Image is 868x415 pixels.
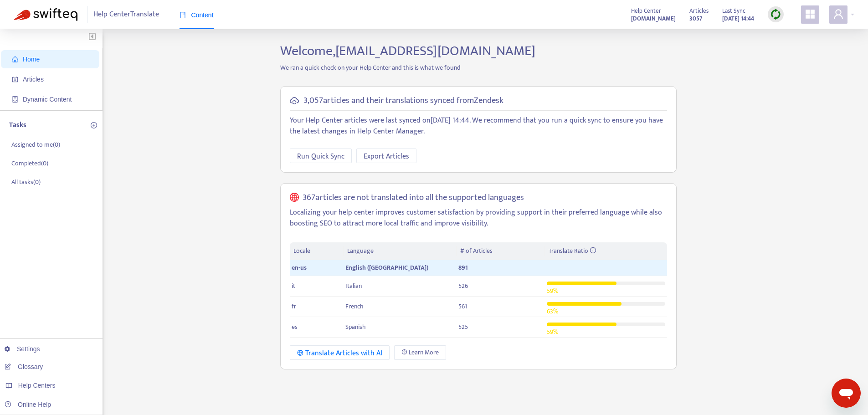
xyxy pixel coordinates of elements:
[11,177,41,187] p: All tasks ( 0 )
[292,301,296,312] span: fr
[805,9,816,20] span: appstore
[14,8,77,21] img: Swifteq
[722,14,754,24] strong: [DATE] 14:44
[458,322,468,332] span: 525
[5,401,51,408] a: Online Help
[364,151,409,162] span: Export Articles
[458,301,467,312] span: 561
[290,115,667,137] p: Your Help Center articles were last synced on [DATE] 14:44 . We recommend that you run a quick sy...
[547,306,558,317] span: 63 %
[547,286,558,296] span: 59 %
[345,281,362,291] span: Italian
[290,149,352,163] button: Run Quick Sync
[180,11,214,19] span: Content
[770,9,781,20] img: sync.dc5367851b00ba804db3.png
[273,63,683,72] p: We ran a quick check on your Help Center and this is what we found
[9,120,26,131] p: Tasks
[344,242,457,260] th: Language
[303,193,524,203] h5: 367 articles are not translated into all the supported languages
[409,348,439,358] span: Learn More
[23,96,72,103] span: Dynamic Content
[290,193,299,203] span: global
[23,56,40,63] span: Home
[833,9,844,20] span: user
[292,262,307,273] span: en-us
[292,281,295,291] span: it
[689,6,709,16] span: Articles
[394,345,446,360] a: Learn More
[547,327,558,337] span: 59 %
[631,6,661,16] span: Help Center
[689,14,702,24] strong: 3057
[297,151,344,162] span: Run Quick Sync
[12,56,18,62] span: home
[292,322,298,332] span: es
[345,262,428,273] span: English ([GEOGRAPHIC_DATA])
[11,140,60,149] p: Assigned to me ( 0 )
[93,6,159,23] span: Help Center Translate
[345,322,366,332] span: Spanish
[303,96,503,106] h5: 3,057 articles and their translations synced from Zendesk
[457,242,544,260] th: # of Articles
[356,149,416,163] button: Export Articles
[631,14,676,24] strong: [DOMAIN_NAME]
[290,345,390,360] button: Translate Articles with AI
[290,96,299,105] span: cloud-sync
[12,96,18,102] span: container
[180,12,186,18] span: book
[832,379,861,408] iframe: Button to launch messaging window
[280,40,535,62] span: Welcome, [EMAIL_ADDRESS][DOMAIN_NAME]
[345,301,364,312] span: French
[631,13,676,24] a: [DOMAIN_NAME]
[11,159,48,168] p: Completed ( 0 )
[458,281,468,291] span: 526
[5,345,40,353] a: Settings
[23,76,44,83] span: Articles
[5,363,43,370] a: Glossary
[458,262,468,273] span: 891
[18,382,56,389] span: Help Centers
[91,122,97,128] span: plus-circle
[12,76,18,82] span: account-book
[290,242,344,260] th: Locale
[297,348,382,359] div: Translate Articles with AI
[290,207,667,229] p: Localizing your help center improves customer satisfaction by providing support in their preferre...
[722,6,745,16] span: Last Sync
[549,246,663,256] div: Translate Ratio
